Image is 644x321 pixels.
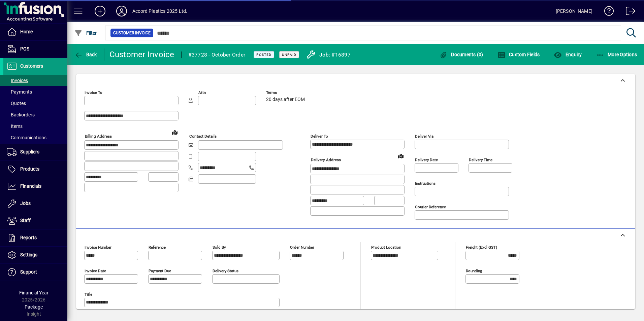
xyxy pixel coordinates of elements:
[20,46,29,51] span: POS
[111,5,132,17] button: Profile
[85,245,111,250] mat-label: Invoice number
[20,149,39,154] span: Suppliers
[20,235,37,240] span: Reports
[621,1,636,23] a: Logout
[3,264,67,281] a: Support
[440,52,483,57] span: Documents (0)
[415,205,446,209] mat-label: Courier Reference
[552,48,583,61] button: Enquiry
[3,86,67,98] a: Payments
[20,218,31,223] span: Staff
[7,101,26,106] span: Quotes
[466,245,497,250] mat-label: Freight (excl GST)
[554,52,582,57] span: Enquiry
[7,89,32,95] span: Payments
[290,245,314,250] mat-label: Order number
[596,52,637,57] span: More Options
[188,49,246,60] div: #37728 - October Order
[311,134,328,139] mat-label: Deliver To
[282,52,296,57] span: Unpaid
[149,269,171,273] mat-label: Payment due
[3,75,67,86] a: Invoices
[497,52,540,57] span: Custom Fields
[3,24,67,40] a: Home
[20,201,31,206] span: Jobs
[85,292,92,297] mat-label: Title
[556,6,592,16] div: [PERSON_NAME]
[89,5,111,17] button: Add
[73,27,99,39] button: Filter
[415,181,436,186] mat-label: Instructions
[20,63,43,69] span: Customers
[85,269,106,273] mat-label: Invoice date
[7,112,35,117] span: Backorders
[149,245,166,250] mat-label: Reference
[109,49,174,60] div: Customer Invoice
[74,30,97,36] span: Filter
[20,29,33,34] span: Home
[266,91,307,95] span: Terms
[3,132,67,143] a: Communications
[3,229,67,246] a: Reports
[113,30,151,36] span: Customer Invoice
[198,90,206,95] mat-label: Attn
[301,48,352,61] a: Job: #16897
[20,269,37,275] span: Support
[20,166,39,172] span: Products
[256,52,271,57] span: Posted
[3,109,67,120] a: Backorders
[266,97,305,102] span: 20 days after EOM
[7,135,46,140] span: Communications
[7,78,28,83] span: Invoices
[20,252,37,257] span: Settings
[73,48,99,61] button: Back
[213,245,226,250] mat-label: Sold by
[415,134,433,139] mat-label: Deliver via
[74,52,97,57] span: Back
[67,48,104,61] app-page-header-button: Back
[395,150,406,161] a: View on map
[85,90,102,95] mat-label: Invoice To
[3,178,67,195] a: Financials
[319,49,351,60] div: Job: #16897
[3,144,67,160] a: Suppliers
[213,269,238,273] mat-label: Delivery status
[19,290,49,295] span: Financial Year
[599,1,614,23] a: Knowledge Base
[371,245,401,250] mat-label: Product location
[20,183,41,189] span: Financials
[3,120,67,132] a: Items
[3,247,67,263] a: Settings
[415,157,438,162] mat-label: Delivery date
[3,195,67,212] a: Jobs
[7,123,23,129] span: Items
[132,6,187,16] div: Accord Plastics 2025 Ltd.
[3,41,67,58] a: POS
[25,304,43,310] span: Package
[469,157,492,162] mat-label: Delivery time
[466,269,482,273] mat-label: Rounding
[3,98,67,109] a: Quotes
[3,161,67,178] a: Products
[438,48,485,61] button: Documents (0)
[594,48,639,61] button: More Options
[3,212,67,229] a: Staff
[169,127,180,138] a: View on map
[496,48,542,61] button: Custom Fields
